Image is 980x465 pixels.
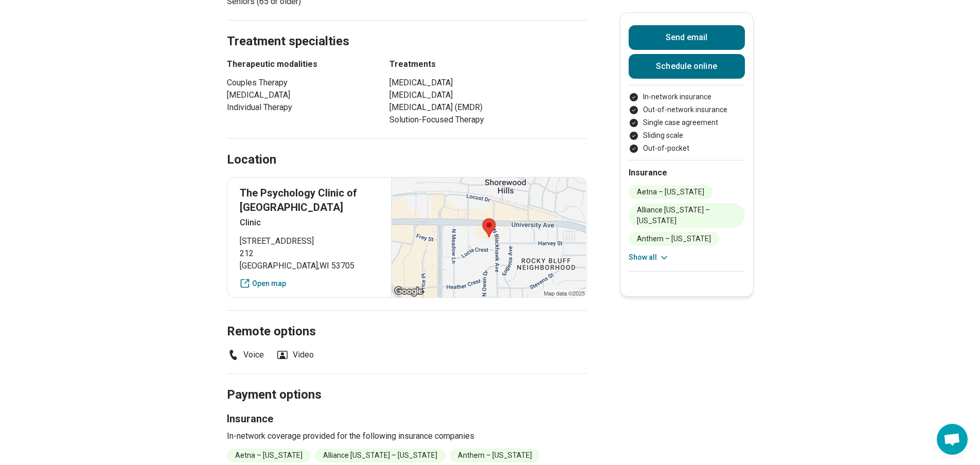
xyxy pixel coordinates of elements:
[629,203,745,228] li: Alliance [US_STATE] – [US_STATE]
[315,449,446,462] li: Alliance [US_STATE] – [US_STATE]
[450,449,540,462] li: Anthem – [US_STATE]
[629,117,745,128] li: Single case agreement
[389,58,587,70] h3: Treatments
[629,104,745,115] li: Out-of-network insurance
[227,298,587,341] h2: Remote options
[629,92,745,154] ul: Payment options
[629,167,745,179] h2: Insurance
[227,77,371,89] li: Couples Therapy
[389,89,587,101] li: [MEDICAL_DATA]
[629,252,669,263] button: Show all
[227,151,276,169] h2: Location
[629,92,745,102] li: In-network insurance
[240,247,379,260] span: 212
[389,114,587,126] li: Solution-Focused Therapy
[389,101,587,114] li: [MEDICAL_DATA] (EMDR)
[389,77,587,89] li: [MEDICAL_DATA]
[227,89,371,101] li: [MEDICAL_DATA]
[629,143,745,154] li: Out-of-pocket
[227,58,371,70] h3: Therapeutic modalities
[227,101,371,114] li: Individual Therapy
[276,349,314,361] li: Video
[227,449,311,462] li: Aetna – [US_STATE]
[240,186,379,214] p: The Psychology Clinic of [GEOGRAPHIC_DATA]
[240,217,379,229] p: Clinic
[240,235,379,247] span: [STREET_ADDRESS]
[227,362,587,404] h2: Payment options
[227,430,587,442] p: In-network coverage provided for the following insurance companies
[629,185,712,199] li: Aetna – [US_STATE]
[629,130,745,141] li: Sliding scale
[937,424,968,455] a: Open chat
[629,232,719,246] li: Anthem – [US_STATE]
[227,412,587,426] h3: Insurance
[240,278,379,289] a: Open map
[240,260,379,272] span: [GEOGRAPHIC_DATA] , WI 53705
[629,54,745,79] a: Schedule online
[227,349,264,361] li: Voice
[227,8,587,50] h2: Treatment specialties
[629,25,745,50] button: Send email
